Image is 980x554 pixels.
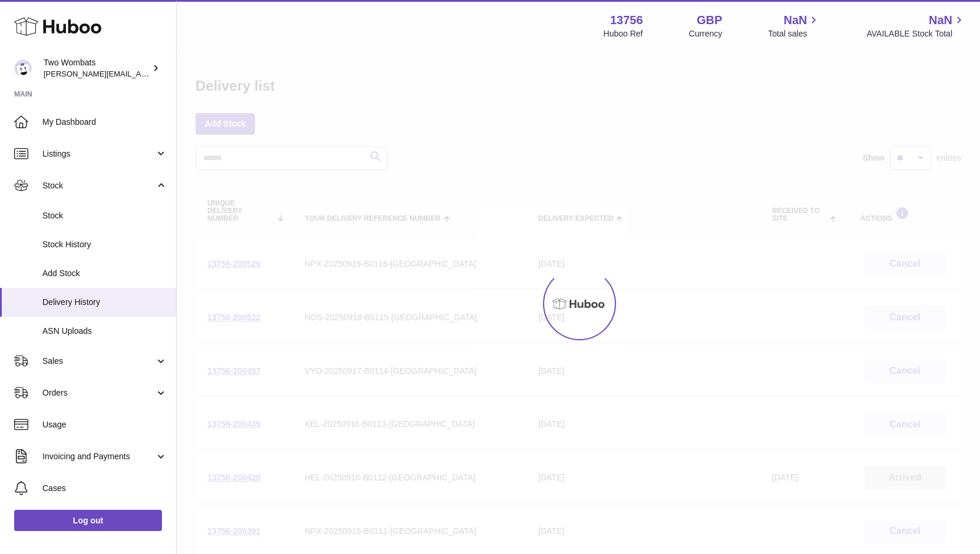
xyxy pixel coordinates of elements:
span: NaN [783,12,807,28]
strong: 13756 [610,12,643,28]
span: [PERSON_NAME][EMAIL_ADDRESS][PERSON_NAME][DOMAIN_NAME] [44,69,299,78]
span: Add Stock [42,268,167,279]
div: Currency [689,28,723,39]
a: NaN AVAILABLE Stock Total [866,12,966,39]
span: ASN Uploads [42,326,167,337]
img: philip.carroll@twowombats.com [14,59,32,77]
span: Stock [42,210,167,221]
span: Invoicing and Payments [42,451,155,462]
span: My Dashboard [42,117,167,128]
div: Huboo Ref [604,28,643,39]
span: AVAILABLE Stock Total [866,28,966,39]
span: Delivery History [42,297,167,308]
span: Orders [42,387,155,399]
span: Listings [42,148,155,160]
span: Sales [42,356,155,367]
span: Total sales [768,28,820,39]
strong: GBP [697,12,722,28]
a: Log out [14,510,162,531]
a: NaN Total sales [768,12,820,39]
span: Cases [42,483,167,494]
span: NaN [929,12,952,28]
div: Two Wombats [44,57,150,79]
span: Stock History [42,239,167,250]
span: Usage [42,419,167,430]
span: Stock [42,180,155,191]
